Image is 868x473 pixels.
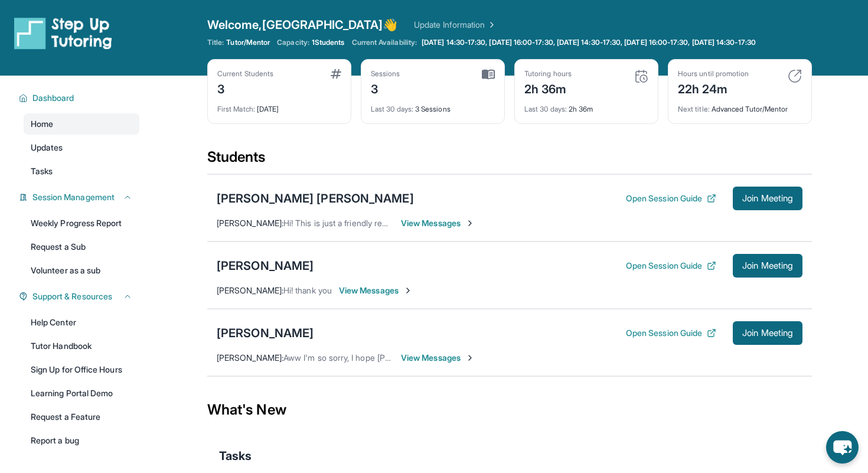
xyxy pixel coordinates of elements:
[634,69,648,83] img: card
[312,38,345,47] span: 1 Students
[217,69,273,79] div: Current Students
[24,383,139,404] a: Learning Portal Demo
[217,353,283,363] span: [PERSON_NAME] :
[283,285,332,295] span: Hi! thank you
[419,38,758,47] a: [DATE] 14:30-17:30, [DATE] 16:00-17:30, [DATE] 14:30-17:30, [DATE] 16:00-17:30, [DATE] 14:30-17:30
[465,353,475,363] img: Chevron-Right
[31,142,63,154] span: Updates
[32,191,115,203] span: Session Management
[733,187,802,210] button: Join Meeting
[788,69,802,83] img: card
[24,113,139,135] a: Home
[207,384,812,436] div: What's New
[217,190,414,207] div: [PERSON_NAME] [PERSON_NAME]
[742,262,793,269] span: Join Meeting
[733,321,802,345] button: Join Meeting
[371,69,400,79] div: Sessions
[401,352,475,364] span: View Messages
[283,218,642,228] span: Hi! This is just a friendly reminder that the tutoring session will start in 5 min! I will see yo...
[207,148,812,174] div: Students
[24,335,139,357] a: Tutor Handbook
[403,286,413,295] img: Chevron-Right
[678,79,749,97] div: 22h 24m
[207,17,397,33] span: Welcome, [GEOGRAPHIC_DATA] 👋
[331,69,341,79] img: card
[371,105,413,113] span: Last 30 days :
[32,291,112,302] span: Support & Resources
[414,19,497,31] a: Update Information
[277,38,309,47] span: Capacity:
[524,105,567,113] span: Last 30 days :
[524,97,648,114] div: 2h 36m
[31,165,53,177] span: Tasks
[465,218,475,228] img: Chevron-Right
[485,19,497,31] img: Chevron Right
[733,254,802,278] button: Join Meeting
[217,257,314,274] div: [PERSON_NAME]
[626,327,716,339] button: Open Session Guide
[24,312,139,333] a: Help Center
[226,38,270,47] span: Tutor/Mentor
[219,448,252,464] span: Tasks
[28,291,132,302] button: Support & Resources
[742,195,793,202] span: Join Meeting
[24,213,139,234] a: Weekly Progress Report
[422,38,756,47] span: [DATE] 14:30-17:30, [DATE] 16:00-17:30, [DATE] 14:30-17:30, [DATE] 16:00-17:30, [DATE] 14:30-17:30
[14,17,112,50] img: logo
[24,236,139,257] a: Request a Sub
[371,97,495,114] div: 3 Sessions
[283,353,508,363] span: Aww I'm so sorry, I hope [PERSON_NAME] gets better soon!
[31,118,53,130] span: Home
[24,137,139,158] a: Updates
[217,105,255,113] span: First Match :
[742,330,793,337] span: Join Meeting
[482,69,495,80] img: card
[352,38,417,47] span: Current Availability:
[207,38,224,47] span: Title:
[826,431,859,464] button: chat-button
[217,285,283,295] span: [PERSON_NAME] :
[217,325,314,341] div: [PERSON_NAME]
[401,217,475,229] span: View Messages
[217,79,273,97] div: 3
[24,430,139,451] a: Report a bug
[678,105,710,113] span: Next title :
[24,260,139,281] a: Volunteer as a sub
[32,92,74,104] span: Dashboard
[524,79,572,97] div: 2h 36m
[371,79,400,97] div: 3
[217,218,283,228] span: [PERSON_NAME] :
[678,97,802,114] div: Advanced Tutor/Mentor
[678,69,749,79] div: Hours until promotion
[217,97,341,114] div: [DATE]
[24,359,139,380] a: Sign Up for Office Hours
[24,406,139,428] a: Request a Feature
[24,161,139,182] a: Tasks
[524,69,572,79] div: Tutoring hours
[28,191,132,203] button: Session Management
[626,260,716,272] button: Open Session Guide
[339,285,413,296] span: View Messages
[28,92,132,104] button: Dashboard
[626,193,716,204] button: Open Session Guide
